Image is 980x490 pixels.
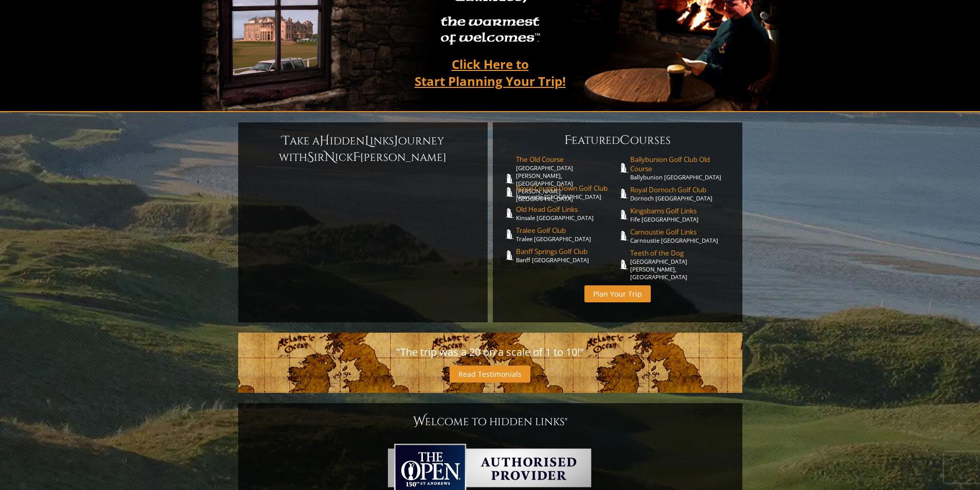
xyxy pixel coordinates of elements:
[630,206,732,223] a: Kingsbarns Golf LinksFife [GEOGRAPHIC_DATA]
[630,185,732,194] span: Royal Dornoch Golf Club
[353,149,360,166] span: F
[630,227,732,237] span: Carnoustie Golf Links
[394,133,398,149] span: J
[282,133,290,149] span: T
[450,366,530,383] a: Read Testimonials
[630,248,732,281] a: Teeth of the Dog[GEOGRAPHIC_DATA][PERSON_NAME], [GEOGRAPHIC_DATA]
[325,149,335,166] span: N
[516,205,618,214] span: Old Head Golf Links
[516,184,618,193] span: Royal County Down Golf Club
[516,155,618,164] span: The Old Course
[630,206,732,215] span: Kingsbarns Golf Links
[630,248,732,258] span: Teeth of the Dog
[248,413,732,430] h1: Welcome To Hidden Links®
[365,133,370,149] span: L
[503,132,732,149] h6: eatured ourses
[319,133,330,149] span: H
[564,132,572,149] span: F
[620,132,630,149] span: C
[516,247,618,264] a: Banff Springs Golf ClubBanff [GEOGRAPHIC_DATA]
[516,155,618,203] a: The Old Course[GEOGRAPHIC_DATA][PERSON_NAME], [GEOGRAPHIC_DATA][PERSON_NAME] [GEOGRAPHIC_DATA]
[630,227,732,244] a: Carnoustie Golf LinksCarnoustie [GEOGRAPHIC_DATA]
[516,247,618,256] span: Banff Springs Golf Club
[248,133,477,166] h6: ake a idden inks ourney with ir ick [PERSON_NAME]
[516,226,618,243] a: Tralee Golf ClubTralee [GEOGRAPHIC_DATA]
[516,205,618,222] a: Old Head Golf LinksKinsale [GEOGRAPHIC_DATA]
[630,155,732,181] a: Ballybunion Golf Club Old CourseBallybunion [GEOGRAPHIC_DATA]
[630,185,732,202] a: Royal Dornoch Golf ClubDornoch [GEOGRAPHIC_DATA]
[516,184,618,201] a: Royal County Down Golf ClubNewcastle [GEOGRAPHIC_DATA]
[404,52,576,93] a: Click Here toStart Planning Your Trip!
[584,285,651,302] a: Plan Your Trip
[248,343,732,361] p: "The trip was a 20 on a scale of 1 to 10!"
[307,149,314,166] span: S
[516,226,618,235] span: Tralee Golf Club
[630,155,732,173] span: Ballybunion Golf Club Old Course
